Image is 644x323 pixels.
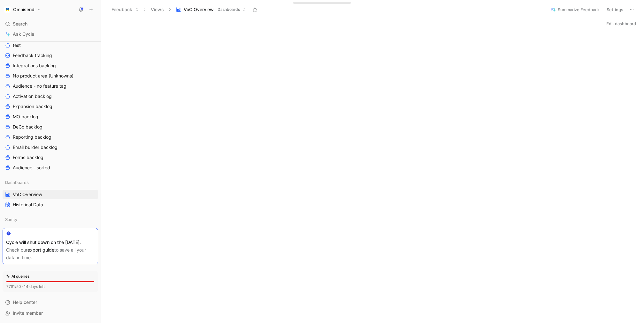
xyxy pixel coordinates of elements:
span: Reporting backlog [13,134,51,140]
span: VoC Overview [184,6,214,13]
span: Ask Cycle [13,30,34,38]
a: Integrations backlog [3,61,98,70]
span: Email builder backlog [13,144,57,150]
span: Integrations backlog [13,62,56,69]
a: Audience - no feature tag [3,81,98,91]
div: Check our to save all your data in time. [6,246,95,261]
a: export guide [27,247,54,253]
div: Search [3,19,98,29]
span: Invite member [13,310,43,316]
span: MO backlog [13,114,38,120]
a: Activation backlog [3,92,98,101]
span: test [13,42,21,48]
span: Dashboards [218,6,240,13]
span: Activation backlog [13,93,52,99]
button: Edit dashboard [603,19,639,28]
button: Settings [604,5,626,14]
div: Sanity [3,215,98,224]
a: MO backlog [3,112,98,121]
a: Email builder backlog [3,143,98,152]
a: Expansion backlog [3,102,98,111]
a: Ask Cycle [3,29,98,39]
button: VoC OverviewDashboards [173,5,249,14]
a: test [3,40,98,50]
a: Audience - sorted [3,163,98,173]
a: VoC Overview [3,190,98,199]
button: Summarize Feedback [548,5,602,14]
a: Historical Data [3,200,98,209]
img: Omnisend [4,6,11,13]
span: VoC Overview [13,191,42,198]
h1: Omnisend [13,7,34,12]
a: Feedback tracking [3,51,98,60]
span: Forms backlog [13,154,43,161]
span: Dashboards [5,179,29,186]
span: Audience - sorted [13,165,50,171]
a: Reporting backlog [3,132,98,142]
span: No product area (Unknowns) [13,73,73,79]
span: Feedback tracking [13,52,52,59]
div: DashboardsVoC OverviewHistorical Data [3,178,98,209]
div: AI queries [6,273,29,280]
a: DeCo backlog [3,122,98,132]
button: Views [148,5,167,14]
span: Audience - no feature tag [13,83,66,89]
div: 7781/50 · 14 days left [6,283,45,290]
span: DeCo backlog [13,124,42,130]
span: Expansion backlog [13,103,52,110]
a: No product area (Unknowns) [3,71,98,81]
span: Sanity [5,216,17,223]
div: Help center [3,297,98,307]
div: Dashboards [3,178,98,187]
div: Cycle will shut down on the [DATE]. [6,239,95,246]
div: Invite member [3,308,98,318]
div: Sanity [3,215,98,226]
a: Forms backlog [3,153,98,162]
button: Feedback [109,5,142,14]
span: Historical Data [13,202,43,208]
span: Search [13,20,27,28]
button: OmnisendOmnisend [3,5,43,14]
span: Help center [13,299,37,305]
